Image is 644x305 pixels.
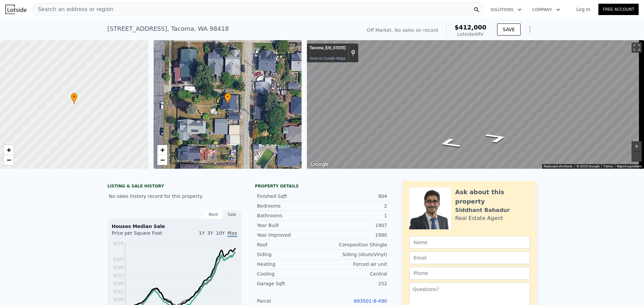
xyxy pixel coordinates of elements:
[322,203,387,209] div: 2
[322,271,387,277] div: Central
[112,223,237,230] div: Houses Median Sale
[455,214,503,222] div: Real Estate Agent
[322,212,387,219] div: 1
[71,94,77,100] span: •
[307,40,644,169] div: Street View
[544,164,573,169] button: Keyboard shortcuts
[454,24,486,31] span: $412,000
[485,4,527,16] button: Solutions
[157,145,167,155] a: Zoom in
[107,190,241,202] div: No sales history record for this property.
[113,257,123,262] tspan: $301
[112,230,174,240] div: Price per Square Foot
[409,236,530,249] input: Name
[257,251,322,258] div: Siding
[409,267,530,280] input: Phone
[113,265,123,270] tspan: $266
[310,46,345,51] div: Tacoma, [US_STATE]
[367,27,438,33] div: Off Market. No sales on record
[307,40,644,169] div: Map
[207,230,213,236] span: 3Y
[354,298,387,304] a: 893501-8-490
[568,6,598,13] a: Log In
[223,210,241,219] div: Sale
[160,156,164,164] span: −
[632,152,642,162] button: Zoom out
[224,94,231,100] span: •
[632,43,642,53] button: Toggle fullscreen view
[497,23,521,35] button: SAVE
[455,206,510,214] div: Siddhant Bahadur
[428,136,471,151] path: Go South
[107,24,229,33] div: [STREET_ADDRESS] , Tacoma , WA 98418
[598,4,639,15] a: Free Account
[476,130,518,146] path: Go North
[257,298,322,304] div: Parcel
[322,241,387,248] div: Composition Shingle
[257,271,322,277] div: Cooling
[113,289,123,294] tspan: $161
[4,155,14,165] a: Zoom out
[113,241,123,246] tspan: $370
[577,164,599,168] span: © 2025 Google
[322,193,387,200] div: 904
[322,280,387,287] div: 252
[107,183,241,190] div: LISTING & SALE HISTORY
[5,5,26,14] img: Lotside
[255,183,389,189] div: Property details
[523,23,537,36] button: Show Options
[257,193,322,200] div: Finished Sqft
[257,222,322,229] div: Year Built
[224,93,231,104] div: •
[257,232,322,238] div: Year Improved
[322,251,387,258] div: Siding (Alum/Vinyl)
[527,4,566,16] button: Company
[7,156,11,164] span: −
[216,230,225,236] span: 10Y
[4,145,14,155] a: Zoom in
[33,5,113,13] span: Search an address or region
[309,160,331,169] img: Google
[310,56,346,61] a: View on Google Maps
[257,280,322,287] div: Garage Sqft
[455,187,530,206] div: Ask about this property
[160,146,164,154] span: +
[257,212,322,219] div: Bathrooms
[322,261,387,268] div: Forced air unit
[204,210,223,219] div: Rent
[257,241,322,248] div: Roof
[257,261,322,268] div: Heating
[113,273,123,278] tspan: $231
[113,297,123,302] tspan: $126
[632,141,642,151] button: Zoom in
[617,164,642,168] a: Report a problem
[351,49,356,57] a: Show location on map
[157,155,167,165] a: Zoom out
[322,232,387,238] div: 1980
[257,203,322,209] div: Bedrooms
[409,251,530,264] input: Email
[309,160,331,169] a: Open this area in Google Maps (opens a new window)
[454,31,486,37] div: Lotside ARV
[113,281,123,286] tspan: $196
[71,93,77,104] div: •
[603,164,613,168] a: Terms (opens in new tab)
[322,222,387,229] div: 1907
[227,230,237,237] span: Max
[7,146,11,154] span: +
[199,230,205,236] span: 1Y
